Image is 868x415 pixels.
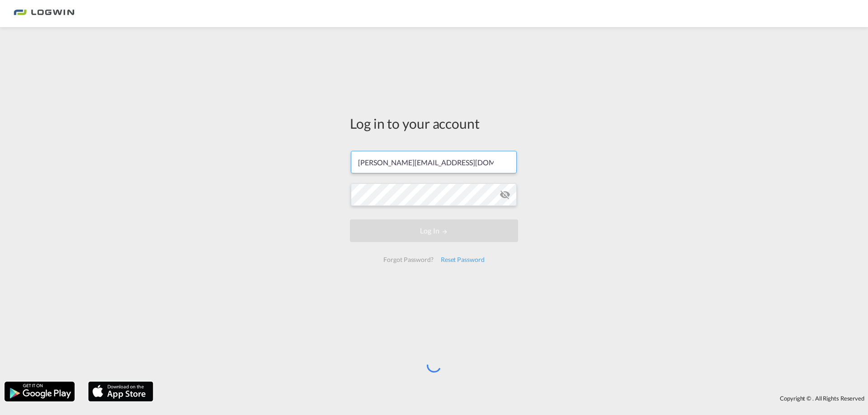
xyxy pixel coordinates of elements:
[4,381,75,402] img: google.png
[350,114,518,133] div: Log in to your account
[350,219,518,242] button: LOGIN
[437,252,488,268] div: Reset Password
[500,189,510,200] md-icon: icon-eye-off
[380,252,437,268] div: Forgot Password?
[87,381,154,402] img: apple.png
[351,151,517,173] input: Enter email/phone number
[14,4,75,24] img: bc73a0e0d8c111efacd525e4c8ad7d32.png
[158,391,868,406] div: Copyright © . All Rights Reserved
